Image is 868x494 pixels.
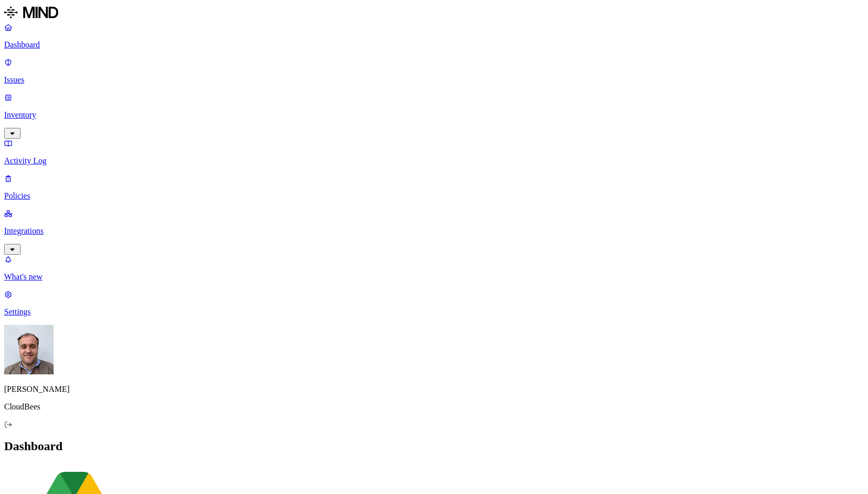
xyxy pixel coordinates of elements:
a: Activity Log [4,139,864,166]
p: Policies [4,191,864,201]
a: What's new [4,255,864,282]
img: Filip Vlasic [4,325,54,374]
p: Activity Log [4,156,864,166]
p: What's new [4,272,864,282]
a: Inventory [4,93,864,137]
p: Integrations [4,226,864,236]
p: Dashboard [4,40,864,50]
a: Settings [4,290,864,317]
a: Issues [4,58,864,85]
a: Dashboard [4,23,864,50]
p: Inventory [4,110,864,120]
a: MIND [4,4,864,23]
a: Integrations [4,209,864,253]
h2: Dashboard [4,439,864,453]
img: MIND [4,4,58,21]
p: CloudBees [4,402,864,411]
p: Settings [4,307,864,317]
a: Policies [4,174,864,201]
p: Issues [4,75,864,85]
